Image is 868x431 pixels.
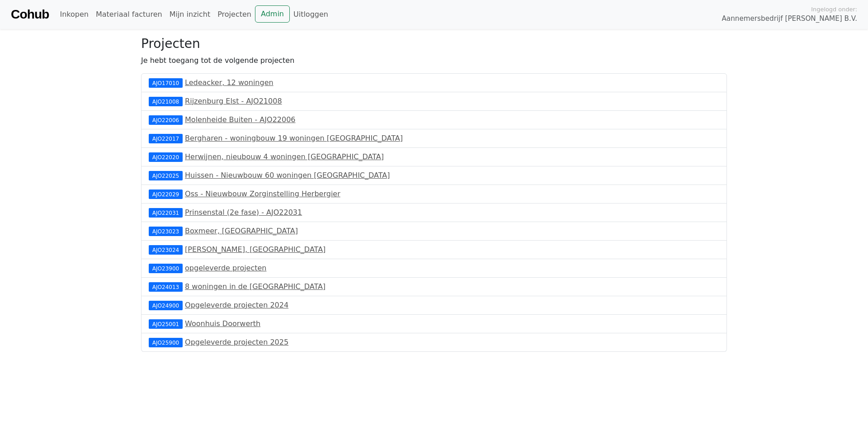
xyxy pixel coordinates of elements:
[185,208,302,217] a: Prinsenstal (2e fase) - AJO22031
[56,5,92,24] a: Inkopen
[149,301,183,310] div: AJO24900
[185,171,390,180] a: Huissen - Nieuwbouw 60 woningen [GEOGRAPHIC_DATA]
[255,5,290,23] a: Admin
[149,338,183,347] div: AJO25900
[185,338,288,346] a: Opgeleverde projecten 2025
[149,264,183,273] div: AJO23900
[149,208,183,217] div: AJO22031
[149,245,183,254] div: AJO23024
[185,282,325,291] a: 8 woningen in de [GEOGRAPHIC_DATA]
[149,78,183,87] div: AJO17010
[290,5,332,24] a: Uitloggen
[149,152,183,161] div: AJO22020
[149,134,183,143] div: AJO22017
[811,5,857,14] span: Ingelogd onder:
[149,227,183,236] div: AJO23023
[185,264,266,272] a: opgeleverde projecten
[185,301,288,309] a: Opgeleverde projecten 2024
[214,5,255,24] a: Projecten
[722,14,857,24] span: Aannemersbedrijf [PERSON_NAME] B.V.
[141,36,727,52] h3: Projecten
[141,55,727,66] p: Je hebt toegang tot de volgende projecten
[149,189,183,199] div: AJO22029
[149,319,183,328] div: AJO25001
[185,78,274,87] a: Ledeacker, 12 woningen
[92,5,166,24] a: Materiaal facturen
[185,97,282,105] a: Rijzenburg Elst - AJO21008
[149,282,183,291] div: AJO24013
[166,5,214,24] a: Mijn inzicht
[185,227,298,235] a: Boxmeer, [GEOGRAPHIC_DATA]
[149,115,183,124] div: AJO22006
[185,115,295,124] a: Molenheide Buiten - AJO22006
[11,4,49,25] a: Cohub
[149,171,183,180] div: AJO22025
[185,152,384,161] a: Herwijnen, nieubouw 4 woningen [GEOGRAPHIC_DATA]
[185,245,325,254] a: [PERSON_NAME], [GEOGRAPHIC_DATA]
[185,134,403,142] a: Bergharen - woningbouw 19 woningen [GEOGRAPHIC_DATA]
[149,97,183,106] div: AJO21008
[185,189,340,198] a: Oss - Nieuwbouw Zorginstelling Herbergier
[185,319,260,328] a: Woonhuis Doorwerth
